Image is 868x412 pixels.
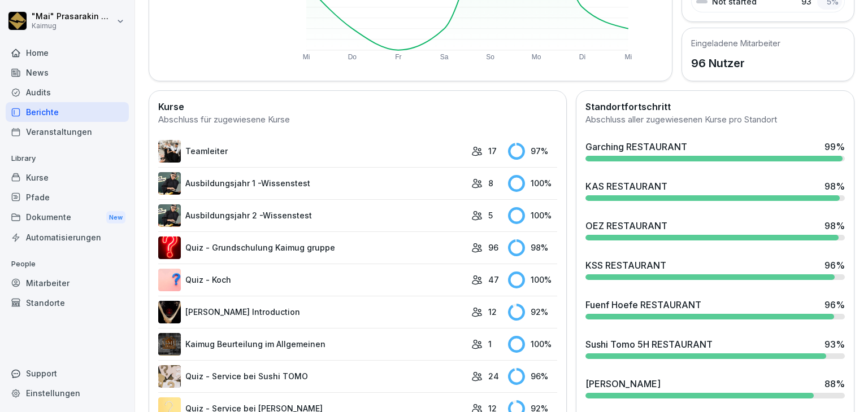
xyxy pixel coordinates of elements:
[6,102,129,122] a: Berichte
[488,370,499,382] p: 24
[6,207,129,228] a: DokumenteNew
[6,43,129,63] a: Home
[579,53,585,61] text: Di
[158,301,466,323] a: [PERSON_NAME] Introduction
[488,177,493,189] p: 8
[585,258,666,272] div: KSS RESTAURANT
[581,214,849,245] a: OEZ RESTAURANT98%
[158,269,466,291] a: Quiz - Koch
[585,140,687,154] div: Garching RESTAURANT
[581,135,849,166] a: Garching RESTAURANT99%
[488,306,497,318] p: 12
[824,179,845,193] div: 98 %
[508,368,557,385] div: 96 %
[625,53,632,61] text: Mi
[395,53,401,61] text: Fr
[440,53,449,61] text: Sa
[158,333,181,356] img: vu7fopty42ny43mjush7cma0.png
[158,172,466,195] a: Ausbildungsjahr 1 -Wissenstest
[585,338,713,351] div: Sushi Tomo 5H RESTAURANT
[6,363,129,383] div: Support
[581,333,849,363] a: Sushi Tomo 5H RESTAURANT93%
[508,239,557,256] div: 98 %
[32,22,114,30] p: Kaimug
[487,53,495,61] text: So
[348,53,357,61] text: Do
[581,175,849,205] a: KAS RESTAURANT98%
[585,219,667,233] div: OEZ RESTAURANT
[158,204,466,227] a: Ausbildungsjahr 2 -Wissenstest
[158,269,181,291] img: t7brl8l3g3sjoed8o8dm9hn8.png
[585,298,701,312] div: Fuenf Hoefe RESTAURANT
[488,209,493,221] p: 5
[158,365,181,388] img: pak566alvbcplycpy5gzgq7j.png
[158,365,466,388] a: Quiz - Service bei Sushi TOMO
[158,140,181,163] img: pytyph5pk76tu4q1kwztnixg.png
[824,219,845,233] div: 98 %
[6,207,129,228] div: Dokumente
[158,333,466,356] a: Kaimug Beurteilung im Allgemeinen
[6,63,129,82] a: News
[6,227,129,247] a: Automatisierungen
[488,145,497,157] p: 17
[585,377,661,391] div: [PERSON_NAME]
[6,293,129,313] a: Standorte
[508,207,557,224] div: 100 %
[508,336,557,353] div: 100 %
[158,140,466,163] a: Teamleiter
[585,113,845,126] div: Abschluss aller zugewiesenen Kurse pro Standort
[158,100,557,113] h2: Kurse
[6,187,129,207] a: Pfade
[158,204,181,227] img: kdhala7dy4uwpjq3l09r8r31.png
[824,140,845,154] div: 99 %
[488,242,498,253] p: 96
[585,179,667,193] div: KAS RESTAURANT
[824,377,845,391] div: 88 %
[824,298,845,312] div: 96 %
[508,175,557,192] div: 100 %
[6,255,129,273] p: People
[585,100,845,113] h2: Standortfortschritt
[508,271,557,288] div: 100 %
[508,143,557,160] div: 97 %
[6,383,129,403] a: Einstellungen
[824,258,845,272] div: 96 %
[508,304,557,321] div: 92 %
[581,293,849,324] a: Fuenf Hoefe RESTAURANT96%
[158,113,557,126] div: Abschluss für zugewiesene Kurse
[158,172,181,195] img: m7c771e1b5zzexp1p9raqxk8.png
[581,254,849,284] a: KSS RESTAURANT96%
[532,53,541,61] text: Mo
[6,273,129,293] a: Mitarbeiter
[581,372,849,403] a: [PERSON_NAME]88%
[691,55,780,72] p: 96 Nutzer
[6,122,129,142] a: Veranstaltungen
[158,236,466,259] a: Quiz - Grundschulung Kaimug gruppe
[6,150,129,168] p: Library
[158,236,181,259] img: ima4gw5kbha2jc8jl1pti4b9.png
[32,12,114,21] p: "Mai" Prasarakin Natechnanok
[106,211,125,224] div: New
[6,82,129,102] a: Audits
[158,301,181,323] img: ejcw8pgrsnj3kwnpxq2wy9us.png
[303,53,310,61] text: Mi
[691,37,780,49] h5: Eingeladene Mitarbeiter
[6,168,129,187] a: Kurse
[488,338,492,350] p: 1
[488,274,499,286] p: 47
[824,338,845,351] div: 93 %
